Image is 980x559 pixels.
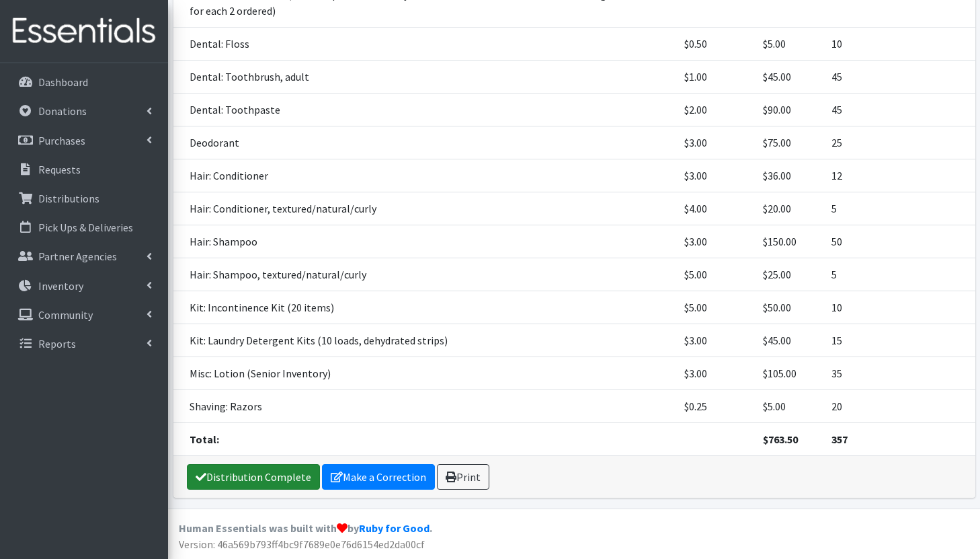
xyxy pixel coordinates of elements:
td: 45 [823,61,883,94]
p: Purchases [38,134,85,147]
a: Partner Agencies [5,243,163,270]
td: $20.00 [755,192,823,225]
td: $5.00 [755,28,823,61]
p: Partner Agencies [38,250,117,263]
td: Misc: Lotion (Senior Inventory) [173,357,677,390]
td: $45.00 [755,61,823,94]
td: $3.00 [676,225,755,258]
td: Dental: Floss [173,28,677,61]
td: $4.00 [676,192,755,225]
p: Community [38,308,93,322]
td: Hair: Shampoo [173,225,677,258]
td: $5.00 [676,291,755,324]
a: Inventory [5,272,163,299]
td: 10 [823,291,883,324]
td: 5 [823,258,883,291]
td: 50 [823,225,883,258]
td: 20 [823,390,883,423]
p: Pick Ups & Deliveries [38,221,133,234]
td: Dental: Toothpaste [173,94,677,126]
td: $5.00 [755,390,823,423]
a: Dashboard [5,69,163,96]
td: $25.00 [755,258,823,291]
a: Distributions [5,185,163,212]
a: Donations [5,98,163,124]
a: Community [5,301,163,328]
td: Dental: Toothbrush, adult [173,61,677,94]
a: Print [437,464,489,490]
td: 15 [823,324,883,357]
td: 25 [823,126,883,159]
td: Kit: Laundry Detergent Kits (10 loads, dehydrated strips) [173,324,677,357]
td: 5 [823,192,883,225]
a: Distribution Complete [187,464,320,490]
td: Kit: Incontinence Kit (20 items) [173,291,677,324]
td: $36.00 [755,159,823,192]
td: Hair: Conditioner [173,159,677,192]
p: Dashboard [38,75,88,89]
td: Hair: Conditioner, textured/natural/curly [173,192,677,225]
td: 35 [823,357,883,390]
td: $90.00 [755,94,823,126]
p: Donations [38,104,87,118]
td: $0.25 [676,390,755,423]
strong: $763.50 [763,433,798,446]
a: Ruby for Good [359,521,430,535]
td: $0.50 [676,28,755,61]
td: $3.00 [676,126,755,159]
strong: Human Essentials was built with by . [179,521,432,535]
td: Hair: Shampoo, textured/natural/curly [173,258,677,291]
td: $3.00 [676,324,755,357]
a: Requests [5,156,163,183]
p: Inventory [38,279,83,293]
td: $105.00 [755,357,823,390]
td: Deodorant [173,126,677,159]
a: Reports [5,330,163,357]
img: HumanEssentials [5,9,163,54]
td: Shaving: Razors [173,390,677,423]
td: $1.00 [676,61,755,94]
td: $45.00 [755,324,823,357]
td: $3.00 [676,357,755,390]
td: 45 [823,94,883,126]
a: Purchases [5,127,163,154]
td: $3.00 [676,159,755,192]
td: $2.00 [676,94,755,126]
td: $5.00 [676,258,755,291]
a: Make a Correction [322,464,435,490]
strong: 357 [831,433,848,446]
p: Requests [38,163,81,176]
strong: Total: [190,433,219,446]
td: $75.00 [755,126,823,159]
a: Pick Ups & Deliveries [5,214,163,241]
p: Distributions [38,192,99,205]
p: Reports [38,337,76,350]
td: $50.00 [755,291,823,324]
td: 10 [823,28,883,61]
span: Version: 46a569b793ff4bc9f7689e0e76d6154ed2da00cf [179,537,425,551]
td: 12 [823,159,883,192]
td: $150.00 [755,225,823,258]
